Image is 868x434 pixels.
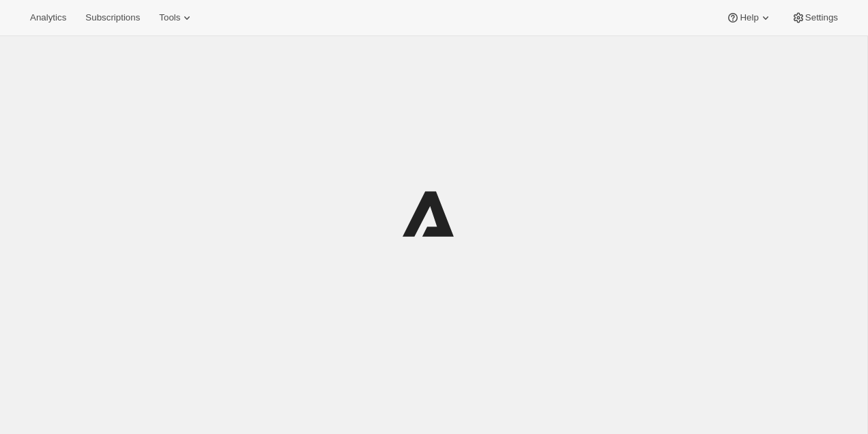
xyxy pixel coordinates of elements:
[30,12,66,23] span: Analytics
[151,8,202,27] button: Tools
[740,12,758,23] span: Help
[718,8,780,27] button: Help
[159,12,180,23] span: Tools
[85,12,140,23] span: Subscriptions
[22,8,74,27] button: Analytics
[77,8,148,27] button: Subscriptions
[805,12,838,23] span: Settings
[783,8,846,27] button: Settings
